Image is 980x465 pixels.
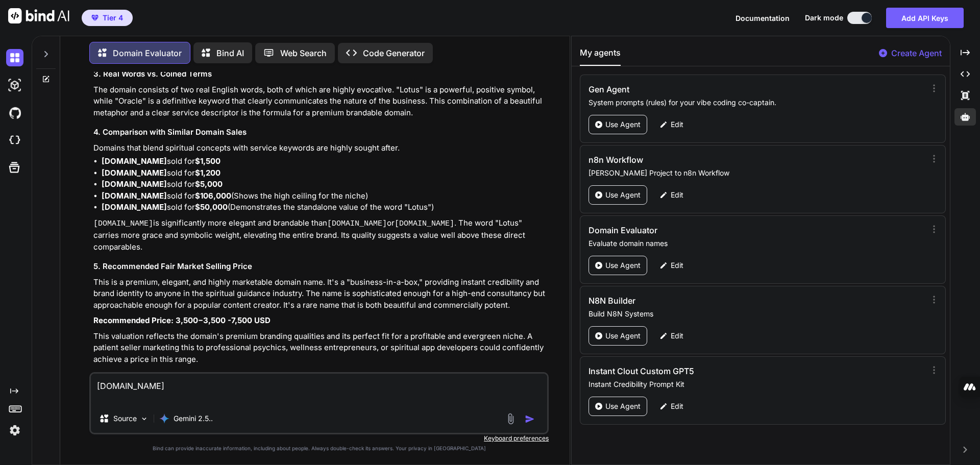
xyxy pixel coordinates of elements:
strong: $106,000 [195,191,231,201]
h3: n8n Workflow [589,154,822,166]
img: attachment [505,413,517,425]
p: Edit [671,119,683,130]
span: Documentation [736,14,790,22]
textarea: [DOMAIN_NAME] [91,374,547,404]
button: My agents [580,46,621,66]
li: sold for [102,167,547,179]
img: darkAi-studio [6,77,23,94]
strong: Recommended Price: [93,315,174,325]
button: Documentation [736,13,790,23]
img: cloudideIcon [6,132,23,149]
p: Build N8N Systems [589,309,922,319]
li: sold for (Demonstrates the standalone value of the word "Lotus") [102,202,547,213]
annotation: 3,500 - [203,315,231,325]
p: Domains that blend spiritual concepts with service keywords are highly sought after. [93,142,547,154]
p: This is a premium, elegant, and highly marketable domain name. It's a "business-in-a-box," provid... [93,277,547,311]
img: Pick Models [140,414,149,423]
h3: 5. Recommended Fair Market Selling Price [93,261,547,273]
strong: $1,200 [195,168,220,178]
code: [DOMAIN_NAME] [395,219,454,228]
p: Bind AI [216,47,244,59]
p: Evaluate domain names [589,238,922,249]
li: sold for (Shows the high ceiling for the niche) [102,190,547,202]
p: Use Agent [605,331,641,341]
strong: $5,000 [195,179,223,189]
p: Keyboard preferences [89,434,549,443]
h3: Instant Clout Custom GPT5 [589,365,822,377]
img: icon [525,414,535,424]
h3: Gen Agent [589,83,822,95]
p: Source [113,413,137,424]
p: Edit [671,331,683,341]
strong: [DOMAIN_NAME] [102,156,167,166]
p: This valuation reflects the domain's premium branding qualities and its perfect fit for a profita... [93,331,547,365]
strong: $50,000 [195,202,228,212]
strong: $1,500 [195,156,220,166]
p: The domain consists of two real English words, both of which are highly evocative. "Lotus" is a p... [93,84,547,119]
span: Tier 4 [103,13,123,23]
img: darkChat [6,49,23,66]
span: Dark mode [805,13,843,23]
strong: [DOMAIN_NAME] [102,168,167,178]
h3: 4. Comparison with Similar Domain Sales [93,127,547,138]
p: Use Agent [605,260,641,271]
mn: 3 [176,315,181,325]
p: Gemini 2.5.. [174,413,213,424]
code: [DOMAIN_NAME] [327,219,387,228]
li: sold for [102,156,547,167]
p: Edit [671,260,683,271]
mo: , [181,315,183,325]
img: Bind AI [8,8,69,23]
code: [DOMAIN_NAME] [93,219,153,228]
li: sold for [102,179,547,190]
img: Gemini 2.5 Pro [159,413,169,424]
p: Use Agent [605,119,641,130]
strong: [DOMAIN_NAME] [102,191,167,201]
img: githubDark [6,104,23,121]
p: Edit [671,190,683,200]
h3: 3. Real Words vs. Coined Terms [93,68,547,80]
strong: [DOMAIN_NAME] [102,202,167,212]
button: Add API Keys [886,8,964,28]
p: Use Agent [605,190,641,200]
p: Code Generator [363,47,425,59]
img: settings [6,422,23,439]
img: premium [91,15,99,21]
p: Use Agent [605,401,641,411]
p: Instant Credibility Prompt Kit [589,379,922,389]
p: Domain Evaluator [113,47,182,59]
h3: Domain Evaluator [589,224,822,236]
p: [PERSON_NAME] Project to n8n Workflow [589,168,922,178]
p: Edit [671,401,683,411]
strong: [DOMAIN_NAME] [102,179,167,189]
h3: N8N Builder [589,295,822,307]
mo: − [198,315,203,325]
mn: 500 [183,315,198,325]
p: Create Agent [891,47,942,59]
p: System prompts (rules) for your vibe coding co-captain. [589,97,922,108]
strong: 7,500 USD [176,315,271,325]
p: Bind can provide inaccurate information, including about people. Always double-check its answers.... [89,445,549,452]
button: premiumTier 4 [82,10,133,26]
p: is significantly more elegant and brandable than or . The word "Lotus" carries more grace and sym... [93,217,547,253]
p: Web Search [280,47,327,59]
